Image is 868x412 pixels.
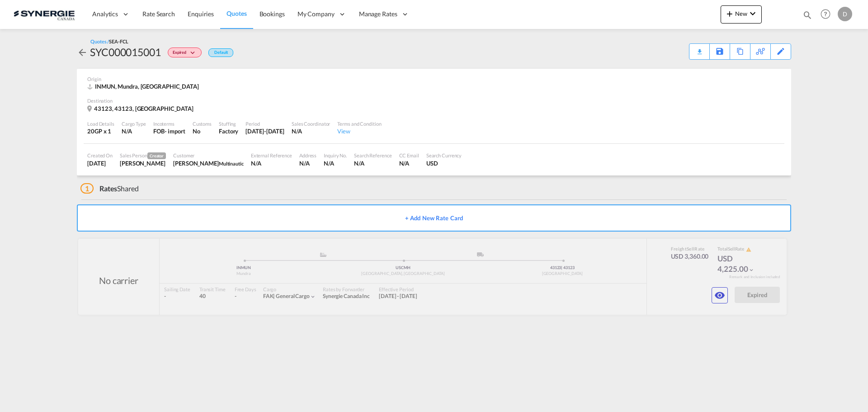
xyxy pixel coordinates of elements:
[426,152,462,159] div: Search Currency
[189,51,199,56] md-icon: icon-chevron-down
[173,152,244,159] div: Customer
[77,47,88,58] md-icon: icon-arrow-left
[147,152,166,159] span: Creator
[399,159,419,167] div: N/A
[359,9,397,19] span: Manage Rates
[712,287,728,303] button: icon-eye
[80,183,94,194] span: 1
[153,127,165,135] div: FOB
[87,104,196,113] div: 43123, 43123, United States
[337,120,381,127] div: Terms and Condition
[95,83,199,90] span: INMUN, Mundra, [GEOGRAPHIC_DATA]
[747,8,758,19] md-icon: icon-chevron-down
[354,152,392,159] div: Search Reference
[161,45,204,59] div: Change Status Here
[87,82,201,90] div: INMUN, Mundra, Asia Pacific
[337,127,381,135] div: View
[251,152,292,159] div: External Reference
[168,47,202,57] div: Change Status Here
[87,97,781,104] div: Destination
[87,159,113,167] div: 24 Sep 2025
[90,38,128,45] div: Quotes /SEA-FCL
[399,152,419,159] div: CC Email
[219,120,238,127] div: Stuffing
[153,120,185,127] div: Incoterms
[188,10,214,18] span: Enquiries
[245,127,284,135] div: 30 Sep 2025
[120,159,166,167] div: Daniel Dico
[299,159,316,167] div: N/A
[193,120,212,127] div: Customs
[99,184,118,193] span: Rates
[109,38,128,44] span: SEA-FCL
[299,152,316,159] div: Address
[802,10,812,24] div: icon-magnify
[838,7,852,21] div: D
[694,45,705,52] md-icon: icon-download
[426,159,462,167] div: USD
[818,6,833,22] span: Help
[297,9,335,19] span: My Company
[77,204,791,232] button: + Add New Rate Card
[259,10,285,18] span: Bookings
[292,127,330,135] div: N/A
[87,127,114,135] div: 20GP x 1
[724,10,758,17] span: New
[80,184,139,194] div: Shared
[92,9,118,19] span: Analytics
[324,152,347,159] div: Inquiry No.
[90,45,161,59] div: SYC000015001
[694,44,705,52] div: Quote PDF is not available at this time
[710,44,730,59] div: Save As Template
[226,9,246,17] span: Quotes
[14,4,75,24] img: 1f56c880d42311ef80fc7dca854c8e59.png
[219,161,244,166] span: Multinautic
[87,76,781,82] div: Origin
[802,10,812,20] md-icon: icon-magnify
[245,120,284,127] div: Period
[173,50,189,58] span: Expired
[292,120,330,127] div: Sales Coordinator
[87,152,113,159] div: Created On
[219,127,238,135] div: Factory Stuffing
[120,152,166,159] div: Sales Person
[721,5,762,24] button: icon-plus 400-fgNewicon-chevron-down
[818,6,838,23] div: Help
[193,127,212,135] div: No
[142,10,175,18] span: Rate Search
[324,159,347,167] div: N/A
[77,45,90,59] div: icon-arrow-left
[165,127,185,135] div: - import
[122,127,146,135] div: N/A
[724,8,735,19] md-icon: icon-plus 400-fg
[173,159,244,167] div: Eric Roy
[354,159,392,167] div: N/A
[122,120,146,127] div: Cargo Type
[208,48,233,57] div: Default
[251,159,292,167] div: N/A
[714,290,725,301] md-icon: icon-eye
[87,120,114,127] div: Load Details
